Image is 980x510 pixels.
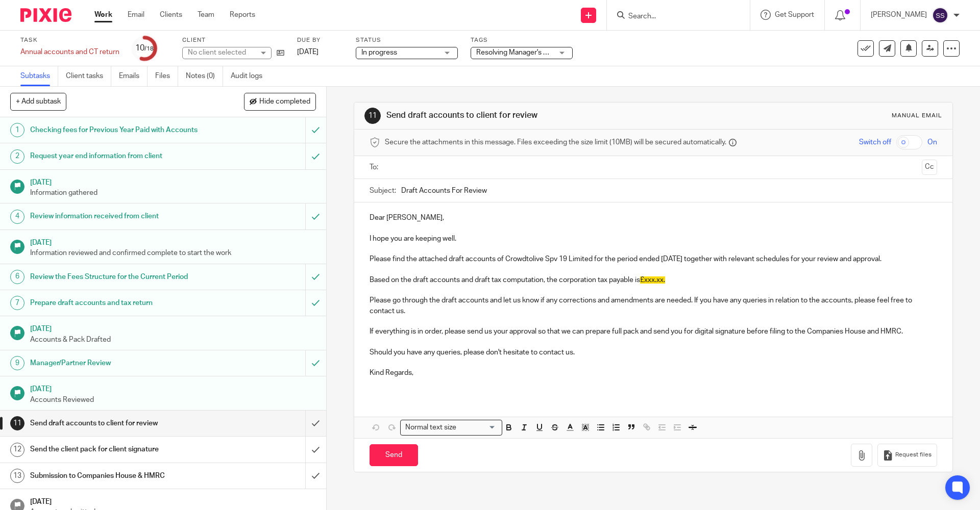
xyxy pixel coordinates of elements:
p: Should you have any queries, please don't hesitate to contact us. [370,347,937,358]
span: Switch off [859,137,891,147]
span: [DATE] [297,48,318,56]
input: Search [627,12,719,21]
p: [PERSON_NAME] [871,10,927,20]
img: svg%3E [932,7,948,23]
h1: Submission to Companies House & HMRC [30,468,207,483]
span: Secure the attachments in this message. Files exceeding the size limit (10MB) will be secured aut... [385,137,726,147]
span: On [927,137,937,147]
p: Please find the attached draft accounts of Crowdtolive Spv 19 Limited for the period ended [DATE]... [370,254,937,264]
a: Files [155,66,178,86]
span: Get Support [775,11,814,18]
button: Hide completed [244,93,316,110]
div: 11 [10,416,24,430]
label: To: [370,162,381,172]
h1: Checking fees for Previous Year Paid with Accounts [30,122,207,138]
label: Tags [471,36,573,44]
h1: Review information received from client [30,209,207,224]
p: Dear [PERSON_NAME], [370,213,937,223]
button: + Add subtask [10,93,66,110]
div: Manual email [892,112,942,120]
div: 1 [10,123,24,137]
label: Client [182,36,284,44]
h1: [DATE] [30,321,316,334]
p: I hope you are keeping well. [370,234,937,244]
span: In progress [361,49,397,56]
a: Subtasks [20,66,58,86]
input: Send [370,444,418,466]
p: Please go through the draft accounts and let us know if any corrections and amendments are needed... [370,295,937,316]
h1: [DATE] [30,175,316,188]
h1: Send draft accounts to client for review [30,416,207,431]
h1: Request year end information from client [30,148,207,164]
h1: Manager/Partner Review [30,355,207,371]
a: Email [128,10,144,20]
p: Information reviewed and confirmed complete to start the work [30,248,316,258]
div: 12 [10,443,24,457]
p: Based on the draft accounts and draft tax computation, the corporation tax payable is [370,275,937,285]
h1: Send draft accounts to client for review [386,110,675,121]
div: Annual accounts and CT return [20,47,119,57]
a: Notes (0) [186,66,223,86]
p: Information gathered [30,188,316,198]
h1: Prepare draft accounts and tax return [30,295,207,311]
p: Accounts & Pack Drafted [30,335,316,345]
a: Work [94,10,112,20]
h1: [DATE] [30,381,316,394]
a: Emails [119,66,148,86]
span: £xxx.xx. [640,276,665,284]
p: Accounts Reviewed [30,395,316,405]
a: Audit logs [231,66,270,86]
a: Team [198,10,214,20]
button: Request files [877,444,937,467]
div: 10 [135,42,154,54]
label: Subject: [370,186,396,196]
label: Task [20,36,119,44]
label: Status [356,36,458,44]
span: Hide completed [259,98,310,106]
span: Normal text size [403,422,458,433]
span: Request files [895,451,932,459]
small: /18 [144,46,154,52]
div: 6 [10,270,24,284]
p: Kind Regards, [370,368,937,378]
label: Due by [297,36,343,44]
a: Clients [160,10,182,20]
h1: Send the client pack for client signature [30,442,207,457]
a: Reports [230,10,255,20]
input: Search for option [459,422,496,433]
img: Pixie [20,8,71,22]
a: Client tasks [66,66,111,86]
h1: [DATE] [30,235,316,248]
div: 11 [364,108,381,124]
h1: Review the Fees Structure for the Current Period [30,269,207,285]
span: Resolving Manager's Review Points [476,49,588,56]
p: If everything is in order, please send us your approval so that we can prepare full pack and send... [370,326,937,337]
div: 9 [10,356,24,370]
div: 4 [10,210,24,224]
button: Cc [922,160,937,175]
div: 7 [10,296,24,310]
div: Search for option [400,420,502,436]
div: 2 [10,149,24,164]
h1: [DATE] [30,494,316,507]
div: No client selected [188,47,254,58]
div: 13 [10,469,24,483]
